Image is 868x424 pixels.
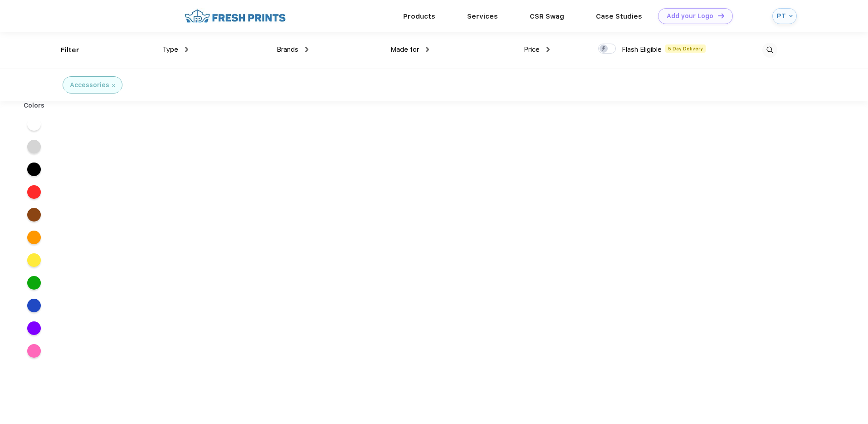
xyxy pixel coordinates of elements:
[390,45,419,54] span: Made for
[546,47,550,52] img: dropdown.png
[762,43,777,58] img: desktop_search.svg
[112,84,115,87] img: filter_cancel.svg
[182,8,288,24] img: fo%20logo%202.webp
[718,13,724,18] img: DT
[61,45,79,55] div: Filter
[70,80,109,90] div: Accessories
[667,12,713,20] div: Add your Logo
[622,45,662,54] span: Flash Eligible
[403,12,435,20] a: Products
[777,12,787,20] div: PT
[426,47,429,52] img: dropdown.png
[305,47,308,52] img: dropdown.png
[277,45,298,54] span: Brands
[524,45,540,54] span: Price
[17,101,52,110] div: Colors
[185,47,188,52] img: dropdown.png
[789,14,793,18] img: arrow_down_blue.svg
[162,45,178,54] span: Type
